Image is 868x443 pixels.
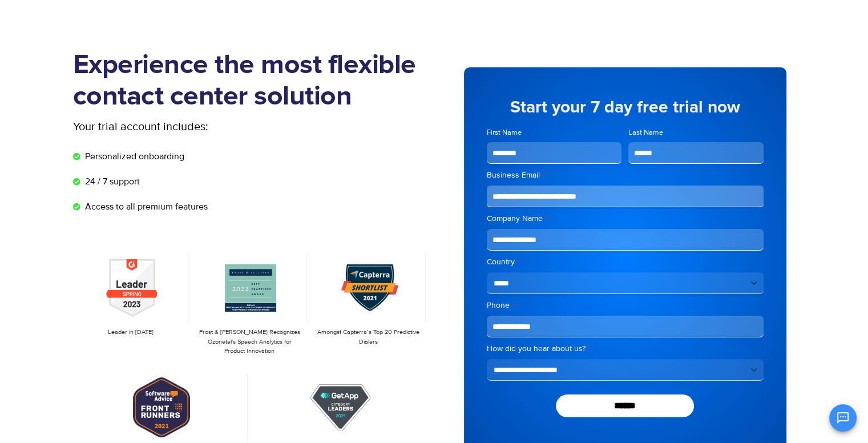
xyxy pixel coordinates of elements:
[82,200,208,214] span: Access to all premium features
[487,170,764,181] label: Business Email
[487,213,764,224] label: Company Name
[628,127,764,138] label: Last Name
[487,343,764,355] label: How did you hear about us?
[73,50,430,112] h1: Experience the most flexible contact center solution
[487,99,764,116] h5: Start your 7 day free trial now
[487,127,622,138] label: First Name
[316,328,420,347] p: Amongst Capterra’s Top 20 Predictive Dialers
[82,175,140,188] span: 24 / 7 support
[197,328,301,356] p: Frost & [PERSON_NAME] Recognizes Ozonetel's Speech Analytics for Product Innovation
[487,256,764,268] label: Country
[487,300,764,311] label: Phone
[829,404,857,432] button: Open chat
[82,150,184,163] span: Personalized onboarding
[73,118,344,135] p: Your trial account includes:
[79,328,183,337] p: Leader in [DATE]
